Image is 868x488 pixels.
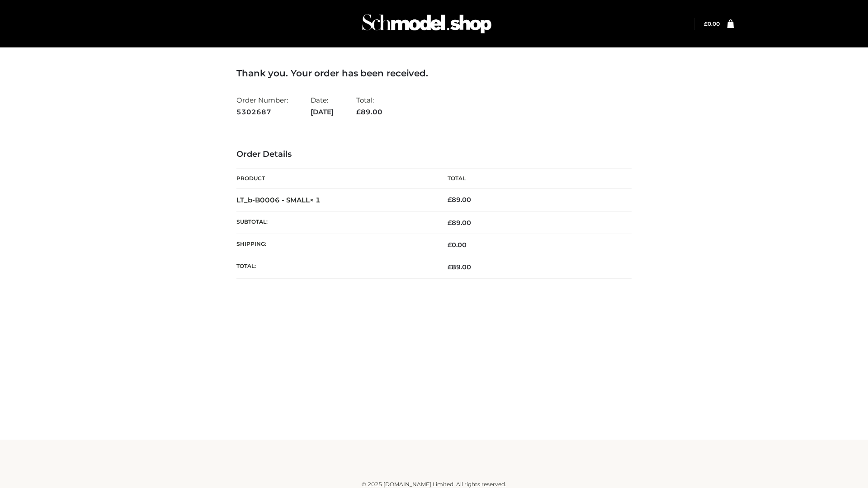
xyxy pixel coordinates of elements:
span: £ [704,20,708,27]
span: 89.00 [356,108,382,116]
span: 89.00 [448,263,471,271]
strong: 5302687 [236,106,288,118]
bdi: 0.00 [448,241,467,249]
li: Total: [356,92,382,120]
th: Total: [236,256,434,278]
span: £ [448,263,452,271]
th: Subtotal: [236,211,434,234]
h3: Thank you. Your order has been received. [236,68,632,79]
img: Schmodel Admin 964 [359,6,495,42]
span: £ [448,241,452,249]
span: 89.00 [448,219,471,227]
strong: × 1 [310,196,321,204]
bdi: 0.00 [704,20,720,27]
th: Product [236,169,434,189]
li: Order Number: [236,92,288,120]
th: Total [434,169,632,189]
strong: LT_b-B0006 - SMALL [236,196,321,204]
li: Date: [311,92,334,120]
th: Shipping: [236,234,434,256]
bdi: 89.00 [448,196,471,204]
span: £ [448,219,452,227]
strong: [DATE] [311,106,334,118]
a: £0.00 [704,20,720,27]
span: £ [356,108,361,116]
h3: Order Details [236,150,632,160]
span: £ [448,196,452,204]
